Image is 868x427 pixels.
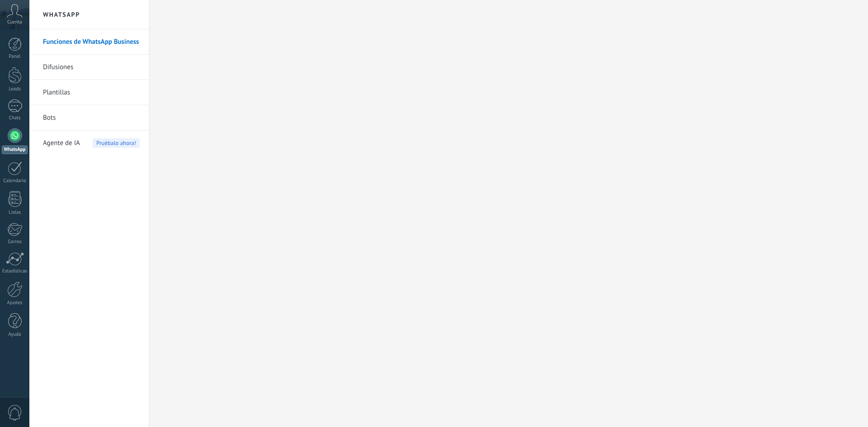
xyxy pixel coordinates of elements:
a: Agente de IAPruébalo ahora! [43,131,140,156]
div: Calendario [2,178,28,184]
div: Estadísticas [2,268,28,274]
li: Plantillas [29,80,149,105]
span: Agente de IA [43,131,80,156]
li: Difusiones [29,55,149,80]
a: Difusiones [43,55,140,80]
li: Funciones de WhatsApp Business [29,29,149,55]
div: Ajustes [2,300,28,306]
span: Pruébalo ahora! [93,138,140,148]
a: Bots [43,105,140,131]
div: Ayuda [2,332,28,338]
div: WhatsApp [2,145,28,154]
div: Correo [2,239,28,245]
div: Chats [2,115,28,121]
div: Panel [2,54,28,60]
a: Plantillas [43,80,140,105]
div: Leads [2,86,28,92]
li: Bots [29,105,149,131]
a: Funciones de WhatsApp Business [43,29,140,55]
div: Listas [2,210,28,216]
li: Agente de IA [29,131,149,155]
span: Cuenta [7,19,22,25]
